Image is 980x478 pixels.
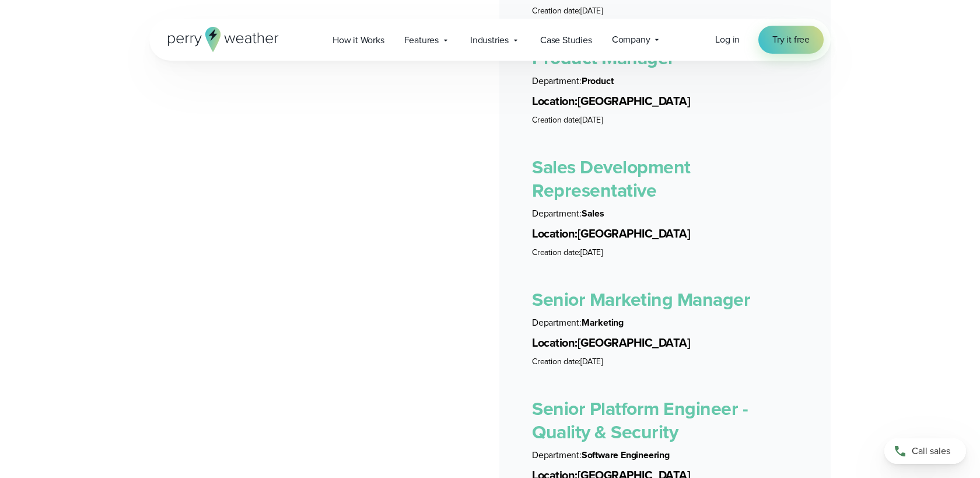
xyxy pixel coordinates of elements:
span: Location: [532,334,577,351]
a: Log in [715,33,740,47]
a: Senior Platform Engineer - Quality & Security [532,395,748,446]
span: Creation date: [532,355,580,368]
span: Creation date: [532,114,580,126]
span: Company [612,33,650,47]
span: Industries [470,33,509,47]
span: Features [404,33,439,47]
span: Department: [532,207,582,220]
li: Product [532,74,798,88]
span: Case Studies [540,33,592,47]
li: [GEOGRAPHIC_DATA] [532,93,798,110]
span: How it Works [332,33,384,47]
a: Try it free [758,26,824,54]
li: [DATE] [532,114,798,126]
span: Try it free [772,33,810,47]
li: [DATE] [532,356,798,368]
li: [GEOGRAPHIC_DATA] [532,334,798,351]
span: Location: [532,92,577,110]
a: Call sales [884,438,966,464]
a: Sales Development Representative [532,153,691,204]
li: [GEOGRAPHIC_DATA] [532,225,798,242]
li: Marketing [532,316,798,330]
span: Location: [532,225,577,242]
span: Creation date: [532,246,580,259]
li: [DATE] [532,5,798,17]
a: Senior Marketing Manager [532,285,750,313]
li: Software Engineering [532,448,798,462]
li: Sales [532,207,798,221]
span: Call sales [912,444,950,458]
span: Creation date: [532,5,580,17]
a: Case Studies [530,28,602,52]
span: Department: [532,316,582,329]
span: Department: [532,74,582,88]
li: [DATE] [532,247,798,259]
a: How it Works [323,28,394,52]
span: Department: [532,448,582,462]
